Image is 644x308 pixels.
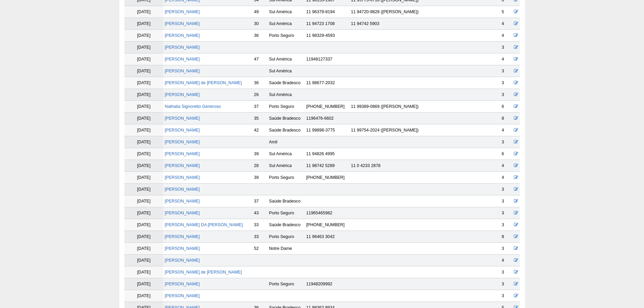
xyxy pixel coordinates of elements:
[124,255,164,266] td: [DATE]
[305,160,350,172] td: 11 98742 5289
[165,175,200,180] a: [PERSON_NAME]
[500,255,512,266] td: 4
[500,30,512,42] td: 4
[253,148,268,160] td: 39
[124,243,164,255] td: [DATE]
[305,53,350,65] td: 11948127337
[253,101,268,113] td: 37
[500,290,512,302] td: 3
[253,172,268,184] td: 39
[268,231,305,243] td: Porto Seguro
[165,199,200,204] a: [PERSON_NAME]
[165,234,200,239] a: [PERSON_NAME]
[124,148,164,160] td: [DATE]
[268,148,305,160] td: Sul América
[268,77,305,89] td: Saúde Bradesco
[268,124,305,136] td: Saúde Bradesco
[165,92,200,97] a: [PERSON_NAME]
[500,18,512,30] td: 4
[253,53,268,65] td: 47
[305,113,350,124] td: 1196476-6602
[124,136,164,148] td: [DATE]
[305,18,350,30] td: 11 94723 1708
[253,6,268,18] td: 49
[124,266,164,278] td: [DATE]
[253,219,268,231] td: 33
[305,231,350,243] td: 11 96463 3042
[165,270,242,275] a: [PERSON_NAME] de [PERSON_NAME]
[268,278,305,290] td: Porto Seguro
[124,290,164,302] td: [DATE]
[500,243,512,255] td: 3
[124,207,164,219] td: [DATE]
[305,101,350,113] td: [PHONE_NUMBER]
[500,278,512,290] td: 3
[124,184,164,195] td: [DATE]
[253,89,268,101] td: 26
[124,89,164,101] td: [DATE]
[165,116,200,121] a: [PERSON_NAME]
[350,101,440,113] td: 11 99389-0869 ([PERSON_NAME])
[253,18,268,30] td: 30
[500,231,512,243] td: 8
[253,243,268,255] td: 52
[253,160,268,172] td: 28
[124,219,164,231] td: [DATE]
[500,89,512,101] td: 3
[268,195,305,207] td: Saúde Bradesco
[305,219,350,231] td: [PHONE_NUMBER]
[305,148,350,160] td: 11 94826 4995
[305,124,350,136] td: 11 99898-3775
[500,42,512,53] td: 3
[165,140,200,144] a: [PERSON_NAME]
[268,89,305,101] td: Sul América
[268,207,305,219] td: Porto Seguro
[124,101,164,113] td: [DATE]
[165,163,200,168] a: [PERSON_NAME]
[268,172,305,184] td: Porto Seguro
[165,80,242,85] a: [PERSON_NAME] de [PERSON_NAME]
[165,21,200,26] a: [PERSON_NAME]
[350,18,440,30] td: 11 94742 5903
[124,278,164,290] td: [DATE]
[253,195,268,207] td: 37
[165,211,200,215] a: [PERSON_NAME]
[268,219,305,231] td: Saúde Bradesco
[165,33,200,38] a: [PERSON_NAME]
[500,148,512,160] td: 6
[350,6,440,18] td: 11 94720-9828 ([PERSON_NAME])
[500,207,512,219] td: 3
[124,195,164,207] td: [DATE]
[124,231,164,243] td: [DATE]
[124,160,164,172] td: [DATE]
[165,57,200,62] a: [PERSON_NAME]
[500,184,512,195] td: 3
[305,77,350,89] td: 11 98677-2032
[124,172,164,184] td: [DATE]
[268,65,305,77] td: Sul América
[124,124,164,136] td: [DATE]
[500,124,512,136] td: 4
[268,101,305,113] td: Porto Seguro
[165,69,200,73] a: [PERSON_NAME]
[500,160,512,172] td: 4
[500,195,512,207] td: 3
[124,6,164,18] td: [DATE]
[268,30,305,42] td: Porto Seguro
[124,65,164,77] td: [DATE]
[124,77,164,89] td: [DATE]
[124,113,164,124] td: [DATE]
[268,243,305,255] td: Notre Dame
[124,42,164,53] td: [DATE]
[500,77,512,89] td: 3
[124,53,164,65] td: [DATE]
[165,151,200,156] a: [PERSON_NAME]
[253,124,268,136] td: 42
[253,113,268,124] td: 35
[500,53,512,65] td: 4
[165,104,221,109] a: Nathalia Signoretto Generoso
[500,219,512,231] td: 3
[253,231,268,243] td: 33
[305,172,350,184] td: [PHONE_NUMBER]
[268,160,305,172] td: Sul América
